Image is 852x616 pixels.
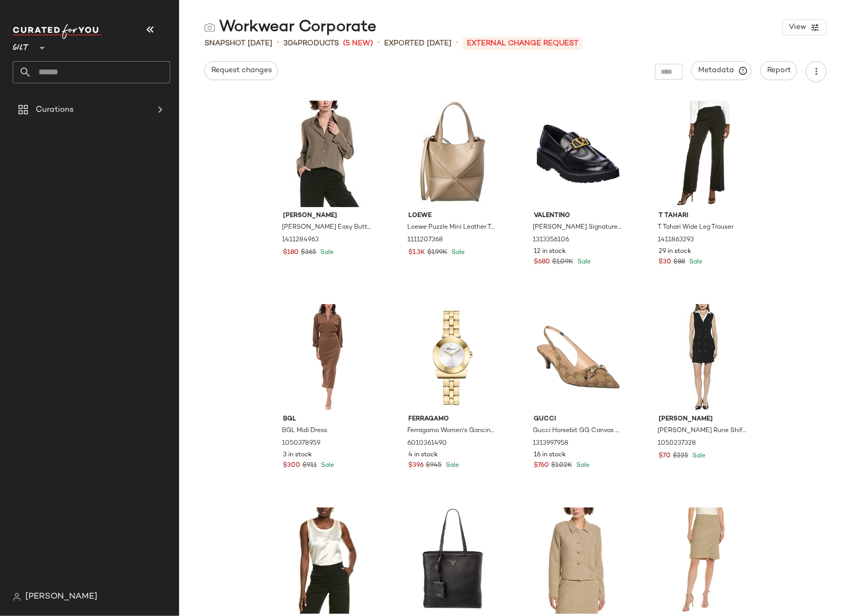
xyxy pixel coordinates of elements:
[407,439,447,448] span: 6010361490
[283,211,373,221] span: [PERSON_NAME]
[658,223,733,232] span: T Tahari Wide Leg Trouser
[25,591,97,603] span: [PERSON_NAME]
[282,223,371,232] span: [PERSON_NAME] Easy Button Blouse
[673,258,685,267] span: $88
[400,507,506,614] img: 1161381098_RLLDTH.jpg
[659,415,748,424] span: [PERSON_NAME]
[283,461,301,471] span: $300
[275,507,381,614] img: 1415368094_RLLDTH.jpg
[282,236,319,245] span: 1411284963
[574,462,590,469] span: Sale
[408,248,425,258] span: $1.3K
[575,259,591,266] span: Sale
[691,61,752,80] button: Metadata
[407,223,496,232] span: Loewe Puzzle Mini Leather Tote
[534,211,623,221] span: Valentino
[650,101,756,207] img: 1411863293_RLLDTH.jpg
[658,439,696,448] span: 1050237328
[525,304,631,410] img: 1313997958_RLLDTH.jpg
[282,439,321,448] span: 1050378959
[319,462,335,469] span: Sale
[426,461,442,471] span: $945
[760,61,797,80] button: Report
[13,593,21,601] img: svg%3e
[384,38,452,49] p: Exported [DATE]
[533,236,569,245] span: 1313356106
[551,461,572,471] span: $1.02K
[687,259,702,266] span: Sale
[303,461,317,471] span: $911
[525,507,631,614] img: 1415352009_RLLDTH.jpg
[343,38,373,49] span: (5 New)
[525,101,631,207] img: 1313356106_RLLDTH.jpg
[533,223,622,232] span: [PERSON_NAME] Signature Leather Loafer
[408,211,497,221] span: Loewe
[211,66,272,75] span: Request changes
[650,304,756,410] img: 1050237328_RLLATH.jpg
[456,37,458,50] span: •
[283,415,373,424] span: BGL
[400,101,506,207] img: 1111207368_RLLATH.jpg
[400,304,506,410] img: 6010361490_RLLDTH.jpg
[283,451,312,460] span: 3 in stock
[283,40,298,47] span: 304
[698,66,746,75] span: Metadata
[788,23,806,32] span: View
[277,37,279,50] span: •
[534,415,623,424] span: Gucci
[204,61,278,80] button: Request changes
[283,38,339,49] div: Products
[319,249,334,256] span: Sale
[204,17,376,38] div: Workwear Corporate
[13,24,102,39] img: cfy_white_logo.C9jOOHJF.svg
[449,249,465,256] span: Sale
[673,452,688,461] span: $225
[650,507,756,614] img: 1415352010_RLLDTH.jpg
[13,36,30,55] span: Gilt
[408,461,424,471] span: $396
[534,461,549,471] span: $760
[534,247,566,257] span: 12 in stock
[767,66,791,75] span: Report
[275,304,381,410] img: 1050378959_RLLDTH.jpg
[659,247,691,257] span: 29 in stock
[408,415,497,424] span: Ferragamo
[427,248,447,258] span: $1.99K
[658,236,694,245] span: 1411863293
[659,258,671,267] span: $30
[463,37,583,50] p: External Change Request
[408,451,438,460] span: 4 in stock
[204,22,215,33] img: svg%3e
[782,19,827,35] button: View
[283,248,299,258] span: $180
[275,101,381,207] img: 1411284963_RLLATH.jpg
[534,451,566,460] span: 16 in stock
[690,453,706,459] span: Sale
[533,426,622,436] span: Gucci Horsebit GG Canvas Slingback Pump
[658,426,747,436] span: [PERSON_NAME] Rune Shift Dress
[534,258,550,267] span: $680
[659,452,671,461] span: $70
[407,426,496,436] span: Ferragamo Women's Gancino Watch
[301,248,317,258] span: $365
[377,37,380,50] span: •
[533,439,569,448] span: 1313997958
[444,462,459,469] span: Sale
[282,426,328,436] span: BGL Midi Dress
[407,236,443,245] span: 1111207368
[552,258,573,267] span: $1.09K
[659,211,748,221] span: T Tahari
[36,104,74,116] span: Curations
[204,38,272,49] span: Snapshot [DATE]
